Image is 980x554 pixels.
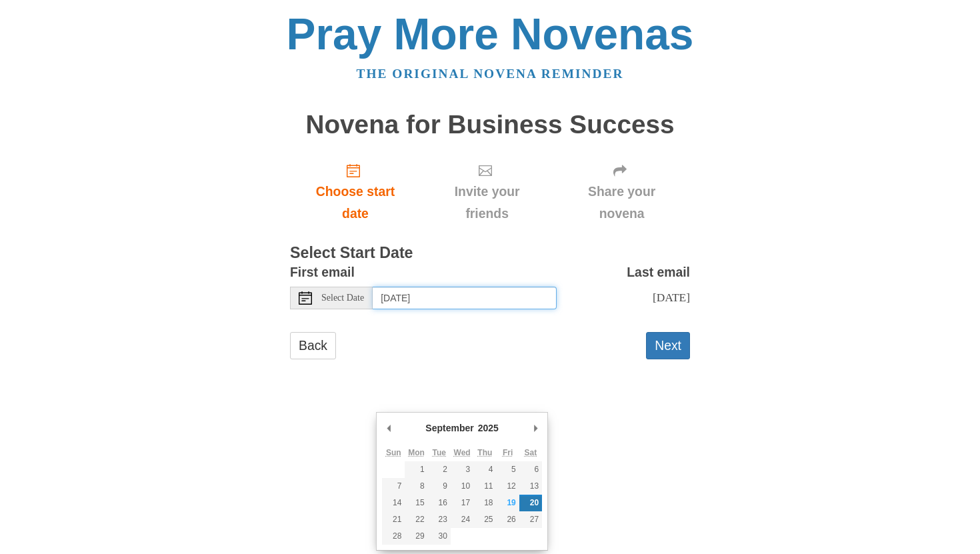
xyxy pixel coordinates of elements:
button: 3 [451,461,473,478]
button: 28 [382,528,405,545]
button: 30 [428,528,451,545]
span: Choose start date [303,181,407,225]
button: 7 [382,478,405,495]
abbr: Monday [408,448,425,457]
button: 5 [497,461,519,478]
span: Select Date [321,293,364,303]
button: 26 [497,511,519,528]
button: 24 [451,511,473,528]
abbr: Sunday [386,448,401,457]
button: 2 [428,461,451,478]
button: 29 [405,528,427,545]
button: 4 [473,461,496,478]
h1: Novena for Business Success [290,111,690,139]
a: Choose start date [290,152,421,231]
button: 1 [405,461,427,478]
button: 18 [473,495,496,511]
label: First email [290,261,355,283]
button: 25 [473,511,496,528]
abbr: Tuesday [433,448,446,457]
button: Previous Month [382,418,395,438]
button: 12 [497,478,519,495]
button: 11 [473,478,496,495]
button: 10 [451,478,473,495]
label: Last email [627,261,690,283]
button: 16 [428,495,451,511]
span: [DATE] [653,291,690,304]
button: 21 [382,511,405,528]
button: Next Month [529,418,542,438]
a: Pray More Novenas [287,9,694,59]
abbr: Friday [503,448,513,457]
button: 27 [519,511,542,528]
button: 15 [405,495,427,511]
div: Click "Next" to confirm your start date first. [421,152,553,231]
button: 6 [519,461,542,478]
div: Click "Next" to confirm your start date first. [553,152,690,231]
button: 19 [497,495,519,511]
button: 13 [519,478,542,495]
button: 22 [405,511,427,528]
a: Back [290,332,336,359]
abbr: Thursday [477,448,492,457]
button: 17 [451,495,473,511]
div: 2025 [476,418,501,438]
button: Next [646,332,690,359]
h3: Select Start Date [290,245,690,262]
span: Share your novena [567,181,677,225]
button: 14 [382,495,405,511]
input: Use the arrow keys to pick a date [373,287,557,309]
span: Invite your friends [434,181,540,225]
button: 20 [519,495,542,511]
a: The original novena reminder [357,67,624,81]
abbr: Wednesday [454,448,471,457]
button: 8 [405,478,427,495]
button: 9 [428,478,451,495]
button: 23 [428,511,451,528]
div: September [423,418,475,438]
abbr: Saturday [525,448,537,457]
